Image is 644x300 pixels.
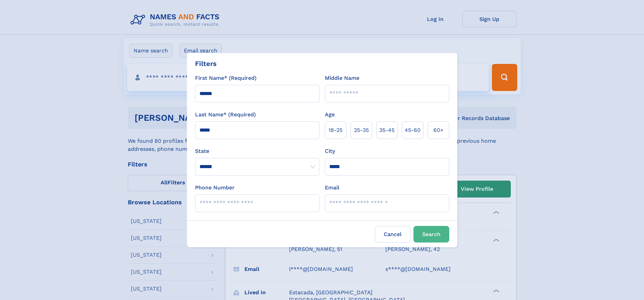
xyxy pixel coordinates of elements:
[325,111,335,119] label: Age
[195,59,217,69] div: Filters
[195,111,256,119] label: Last Name* (Required)
[375,226,411,243] label: Cancel
[405,126,421,134] span: 45‑60
[325,74,359,82] label: Middle Name
[433,126,444,134] span: 60+
[195,184,235,192] label: Phone Number
[325,147,335,155] label: City
[195,74,257,82] label: First Name* (Required)
[379,126,395,134] span: 35‑45
[354,126,369,134] span: 25‑35
[325,184,339,192] label: Email
[329,126,342,134] span: 18‑25
[195,147,319,155] label: State
[413,226,449,243] button: Search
